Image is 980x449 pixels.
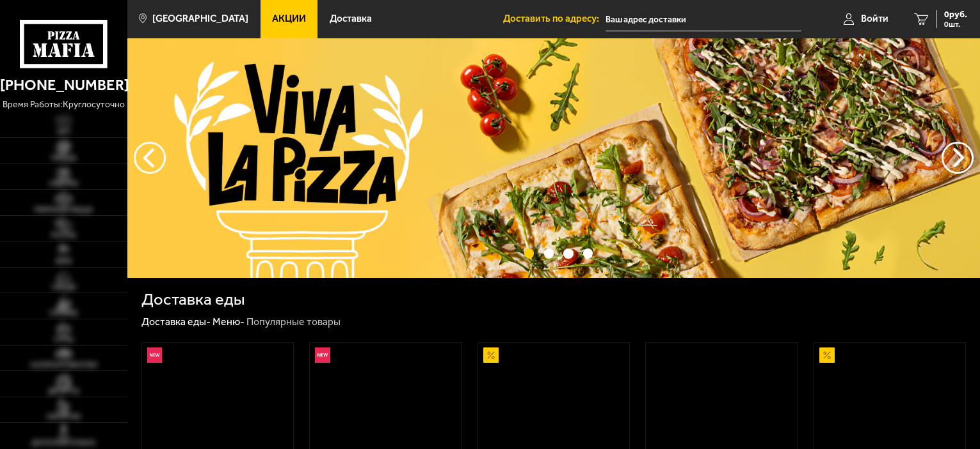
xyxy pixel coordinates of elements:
[942,142,974,174] button: предыдущий
[315,347,330,363] img: Новинка
[944,10,967,19] span: 0 руб.
[141,316,211,328] a: Доставка еды-
[152,14,248,24] span: [GEOGRAPHIC_DATA]
[246,316,341,329] div: Популярные товары
[583,248,593,258] button: точки переключения
[503,14,606,24] span: Доставить по адресу:
[141,291,245,308] h1: Доставка еды
[524,248,534,258] button: точки переключения
[544,248,554,258] button: точки переключения
[213,316,245,328] a: Меню-
[861,14,888,24] span: Войти
[483,347,499,363] img: Акционный
[606,8,801,31] input: Ваш адрес доставки
[147,347,163,363] img: Новинка
[330,14,372,24] span: Доставка
[563,248,573,258] button: точки переключения
[134,142,166,174] button: следующий
[272,14,306,24] span: Акции
[944,20,967,28] span: 0 шт.
[819,347,835,363] img: Акционный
